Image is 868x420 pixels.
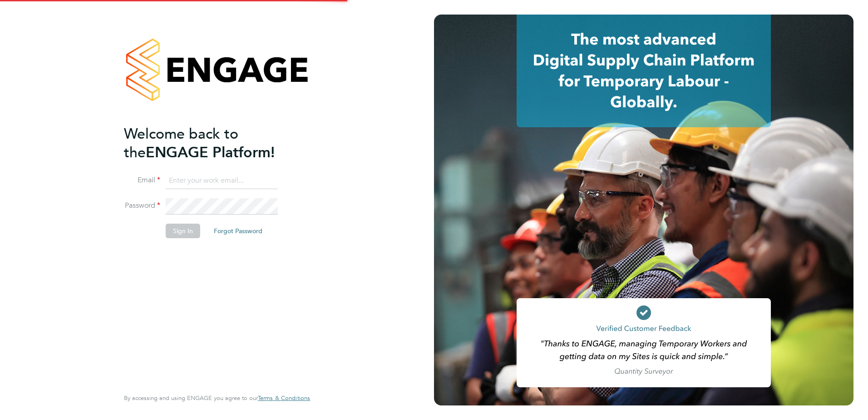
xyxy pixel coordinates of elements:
a: Terms & Conditions [258,395,310,402]
h2: ENGAGE Platform! [124,125,301,162]
span: Terms & Conditions [258,394,310,402]
label: Password [124,201,160,210]
span: Welcome back to the [124,125,238,161]
input: Enter your work email... [166,173,278,189]
label: Email [124,175,160,185]
span: By accessing and using ENGAGE you agree to our [124,394,310,402]
button: Forgot Password [207,224,270,238]
button: Sign In [166,224,200,238]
